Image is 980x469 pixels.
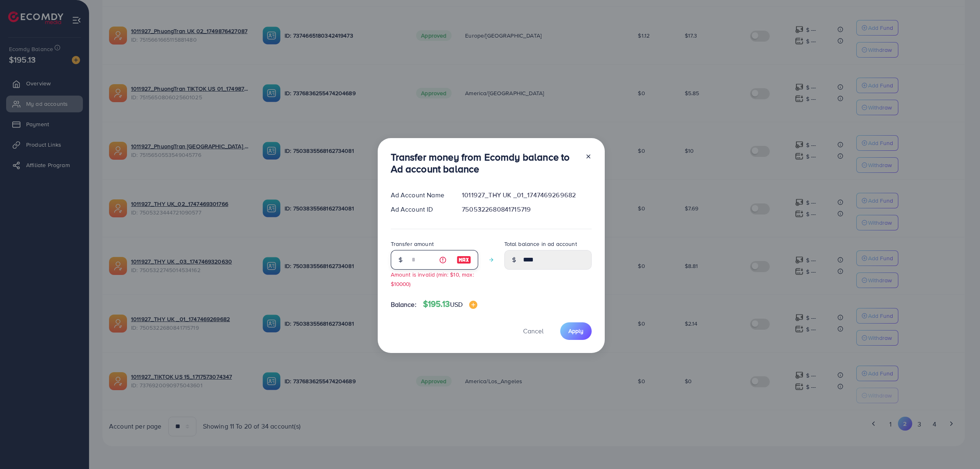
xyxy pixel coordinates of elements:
[457,255,471,265] img: image
[469,301,477,309] img: image
[945,432,974,463] iframe: Chat
[450,300,463,309] span: USD
[423,299,478,309] h4: $195.13
[513,322,554,340] button: Cancel
[384,190,456,200] div: Ad Account Name
[391,300,416,309] span: Balance:
[504,240,577,248] label: Total balance in ad account
[455,190,598,200] div: 1011927_THY UK _01_1747469269682
[523,326,543,335] span: Cancel
[391,240,434,248] label: Transfer amount
[391,151,579,175] h3: Transfer money from Ecomdy balance to Ad account balance
[455,205,598,214] div: 7505322680841715719
[568,327,584,335] span: Apply
[391,270,474,288] small: Amount is invalid (min: $10, max: $10000)
[384,205,456,214] div: Ad Account ID
[560,322,592,340] button: Apply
